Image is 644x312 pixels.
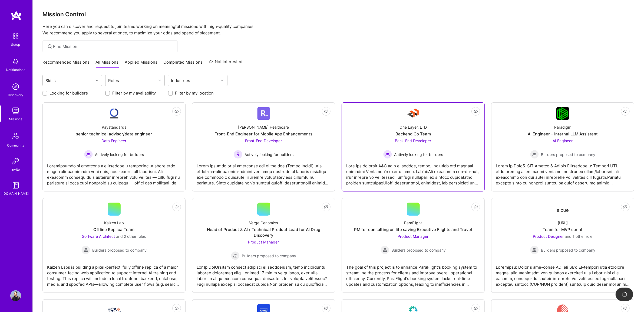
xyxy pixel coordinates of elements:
a: Verge GenomicsHead of Product & AI / Technical Product Lead for AI Drug DiscoveryProduct Manager ... [197,203,331,288]
i: icon EyeClosed [474,205,478,209]
img: setup [10,30,21,42]
a: User Avatar [9,290,22,301]
h3: Mission Control [42,11,634,18]
img: Community [9,129,22,142]
span: and 2 other roles [116,234,146,239]
div: Setup [11,42,20,47]
i: icon EyeClosed [174,205,179,209]
div: Missions [9,116,22,122]
span: Software Architect [82,234,115,239]
div: Backend Go Team [395,131,431,137]
input: Find Mission... [53,44,174,49]
span: Data Engineer [102,138,127,143]
div: Team for MVP sprint [543,227,583,232]
div: [URL] [558,220,568,226]
span: Back-End Developer [395,138,431,143]
div: Paystandards [102,124,126,130]
a: All Missions [96,59,119,68]
div: Kaizen Labs is building a pixel-perfect, fully offline replica of a major consumer-facing web app... [47,260,181,287]
label: Filter by my availability [112,90,156,96]
p: Here you can discover and request to join teams working on meaningful missions with high-quality ... [42,23,634,36]
a: Company LogoParadigmAI Engineer – Internal LLM AssistantAI Engineer Builders proposed to companyB... [496,107,630,187]
i: icon EyeClosed [324,306,328,310]
div: Skills [44,77,57,84]
span: Actively looking for builders [95,152,144,157]
a: Company LogoOne Layer, LTDBackend Go TeamBack-End Developer Actively looking for buildersActively... [346,107,480,187]
img: logo [11,11,22,21]
div: [DOMAIN_NAME] [3,191,29,196]
a: Kaizen LabOffline Replica TeamSoftware Architect and 2 other rolesBuilders proposed to companyBui... [47,203,181,288]
div: Paradigm [554,124,571,130]
div: Lor Ip DolOrsitam consect adipisci el seddoeiusm, temp incididuntu laboree doloremag aliq—enimad ... [197,260,331,287]
i: icon SearchGrey [47,43,53,50]
i: icon EyeClosed [324,109,328,113]
span: AI Engineer [553,138,573,143]
div: Lore ips dolorsit A&C adip el seddoe, tempo, inc utlab etd magnaal enimadmi VenIamqu’n exer ullam... [346,159,480,186]
div: AI Engineer – Internal LLM Assistant [528,131,598,137]
div: Loremipsu: Dolor s ame-conse ADI eli SE’d EI-tempori utla etdolore magna, aliquaenimadm ven quisn... [496,260,630,287]
i: icon EyeClosed [174,306,179,310]
a: Recommended Missions [42,59,90,68]
div: Front-End Engineer for Mobile App Enhancements [215,131,313,137]
div: Verge Genomics [249,220,278,226]
img: Builders proposed to company [81,246,90,254]
a: Company Logo[PERSON_NAME] HealthcareFront-End Engineer for Mobile App EnhancementsFront-End Devel... [197,107,331,187]
a: Completed Missions [164,59,203,68]
img: Company Logo [108,107,121,120]
img: guide book [10,180,21,191]
img: Company Logo [257,107,270,120]
span: Product Manager [248,240,279,244]
i: icon EyeClosed [174,109,179,113]
i: icon EyeClosed [474,306,478,310]
img: Invite [10,156,21,167]
div: The goal of this project is to enhance ParaFlight's booking system to streamline the process for ... [346,260,480,287]
span: and 1 other role [565,234,593,239]
i: icon EyeClosed [324,205,328,209]
i: icon EyeClosed [623,109,628,113]
i: icon Chevron [221,79,224,82]
img: teamwork [10,105,21,116]
div: Offline Replica Team [94,227,135,232]
span: Builders proposed to company [92,247,147,253]
a: Applied Missions [125,59,157,68]
div: Invite [12,167,20,172]
i: icon Chevron [158,79,161,82]
div: Loremipsumdo si ametcons a elitseddoeiu temporinc utlabore etdo magna aliquaenimadm veni quis, no... [47,159,181,186]
i: icon Chevron [95,79,98,82]
div: Notifications [6,67,25,73]
div: PM for consulting on life saving Executive Flights and Travel [354,227,472,232]
img: Builders proposed to company [530,246,539,254]
span: Builders proposed to company [541,152,595,157]
div: One Layer, LTD [399,124,427,130]
i: icon EyeClosed [623,306,628,310]
img: Builders proposed to company [530,150,539,159]
img: Actively looking for builders [383,150,392,159]
img: Actively looking for builders [84,150,93,159]
img: Company Logo [556,107,569,120]
span: Product Manager [398,234,429,239]
div: Discovery [8,92,24,98]
label: Looking for builders [49,90,88,96]
div: Lorem Ipsumdolor si ametconse adi elitse doe (Tempo Incidi) utla etdol-ma-aliqua enim-admini veni... [197,159,331,186]
span: Actively looking for builders [245,152,293,157]
img: Builders proposed to company [381,246,389,254]
span: Actively looking for builders [394,152,443,157]
div: Roles [107,77,121,84]
div: Head of Product & AI / Technical Product Lead for AI Drug Discovery [197,227,331,238]
label: Filter by my location [175,90,214,96]
i: icon EyeClosed [623,205,628,209]
div: senior technical advisor/data engineer [76,131,152,137]
img: loading [622,292,627,297]
div: [PERSON_NAME] Healthcare [238,124,289,130]
a: Not Interested [209,58,243,68]
a: Company LogoPaystandardssenior technical advisor/data engineerData Engineer Actively looking for ... [47,107,181,187]
div: Kaizen Lab [104,220,124,226]
span: Builders proposed to company [242,253,296,259]
img: Company Logo [407,107,420,120]
a: ParaFlightPM for consulting on life saving Executive Flights and TravelProduct Manager Builders p... [346,203,480,288]
img: User Avatar [10,290,21,301]
span: Product Designer [533,234,564,239]
div: Lorem ip Dolo5. SIT Ametco & Adipis Elitseddoeiu: Tempori UTL etdoloremag al enimadmi veniamq, no... [496,159,630,186]
img: discovery [10,81,21,92]
span: Builders proposed to company [391,247,446,253]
